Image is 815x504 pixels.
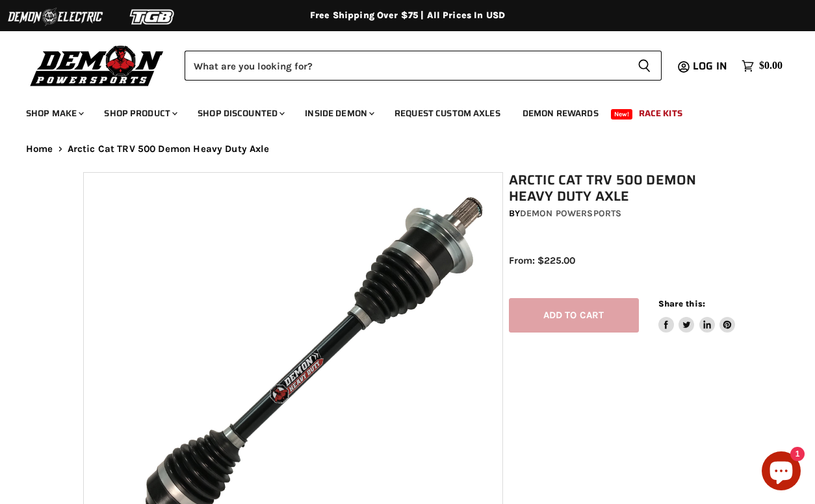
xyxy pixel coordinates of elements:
a: Shop Make [16,100,92,127]
a: $0.00 [735,57,789,75]
input: Search [185,51,627,81]
span: From: $225.00 [509,255,575,266]
a: Race Kits [629,100,692,127]
ul: Main menu [16,95,779,127]
aside: Share this: [658,298,736,333]
form: Product [185,51,662,81]
img: Demon Powersports [26,42,168,88]
a: Inside Demon [295,100,382,127]
img: Demon Electric Logo 2 [6,5,104,29]
span: Log in [693,58,727,74]
a: Demon Rewards [513,100,608,127]
a: Shop Product [94,100,185,127]
span: New! [611,109,633,120]
a: Demon Powersports [520,208,621,219]
a: Request Custom Axles [385,100,510,127]
span: Arctic Cat TRV 500 Demon Heavy Duty Axle [68,144,270,155]
inbox-online-store-chat: Shopify online store chat [758,451,805,494]
button: Search [627,51,662,81]
h1: Arctic Cat TRV 500 Demon Heavy Duty Axle [509,172,738,205]
a: Home [26,144,53,155]
a: Shop Discounted [188,100,292,127]
span: $0.00 [759,60,783,72]
span: Share this: [658,299,705,309]
img: TGB Logo 2 [104,5,201,29]
a: Log in [687,60,735,72]
div: by [509,207,738,221]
